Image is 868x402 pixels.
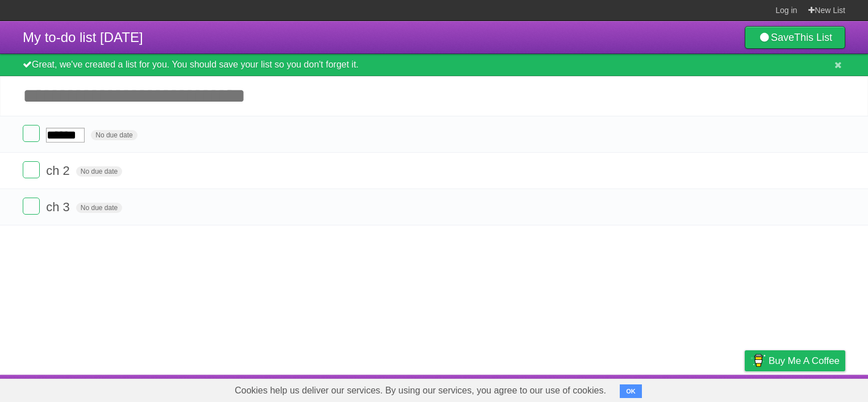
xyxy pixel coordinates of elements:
[76,166,122,177] span: No due date
[774,378,845,399] a: Suggest a feature
[691,378,716,399] a: Terms
[745,26,845,49] a: SaveThis List
[23,198,40,215] label: Done
[23,161,40,178] label: Done
[794,32,832,43] b: This List
[23,125,40,142] label: Done
[46,200,73,214] span: ch 3
[91,130,137,140] span: No due date
[23,30,143,45] span: My to-do list [DATE]
[750,351,766,370] img: Buy me a coffee
[76,203,122,213] span: No due date
[620,384,642,398] button: OK
[745,350,845,371] a: Buy me a coffee
[594,378,617,399] a: About
[223,379,617,402] span: Cookies help us deliver our services. By using our services, you agree to our use of cookies.
[46,164,73,178] span: ch 2
[769,351,840,371] span: Buy me a coffee
[730,378,759,399] a: Privacy
[631,378,677,399] a: Developers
